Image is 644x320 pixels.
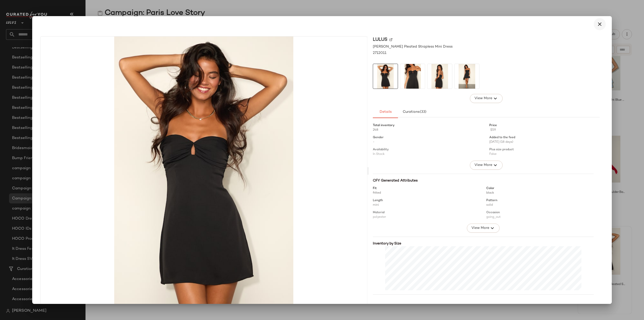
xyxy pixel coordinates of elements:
span: (33) [420,110,426,114]
span: Lulus [373,36,387,43]
span: View More [471,225,489,231]
button: View More [467,224,500,233]
span: Curations [402,110,426,114]
img: svg%3e [389,38,392,41]
img: 2712011_01_hero_2025-07-29.jpg [41,37,367,306]
div: CFY Generated Attributes [373,178,594,183]
span: View More [474,95,492,101]
div: Inventory by Size [373,241,594,246]
img: 2712011_04_back_2025-07-29.jpg [427,64,452,89]
button: View More [470,94,503,103]
img: 2712011_06_fullbody_2025-07-29.jpg [455,64,479,89]
img: 2712011_02_front_2025-07-29.jpg [400,64,425,89]
button: View More [470,161,503,170]
span: Details [379,110,391,114]
span: View More [474,162,492,168]
span: 2712011 [373,50,386,56]
img: 2712011_01_hero_2025-07-29.jpg [373,64,398,89]
span: [PERSON_NAME] Pleated Strapless Mini Dress [373,44,453,49]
